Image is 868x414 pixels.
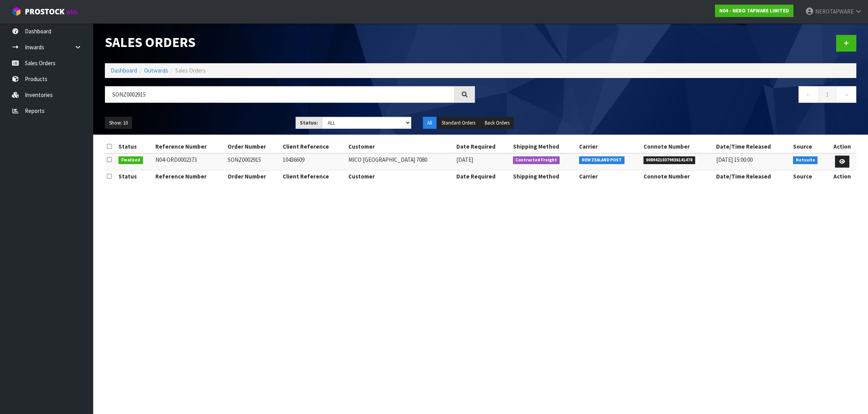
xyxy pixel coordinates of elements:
nav: Page navigation [487,86,857,105]
th: Source [791,170,828,182]
td: SONZ0002915 [226,153,281,170]
th: Order Number [226,170,281,182]
td: MICO [GEOGRAPHIC_DATA] 7080 [346,153,455,170]
button: Standard Orders [437,117,480,129]
th: Carrier [577,170,641,182]
span: NEW ZEALAND POST [579,156,624,164]
th: Client Reference [281,140,346,153]
span: [DATE] [456,156,473,163]
th: Date/Time Released [714,170,791,182]
th: Date/Time Released [714,140,791,153]
th: Reference Number [153,140,226,153]
th: Status [117,170,153,182]
span: Finalised [118,156,143,164]
th: Connote Number [642,170,715,182]
th: Date Required [454,170,511,182]
th: Order Number [226,140,281,153]
img: cube-alt.png [12,7,21,16]
a: Dashboard [111,67,137,74]
span: Sales Orders [175,67,206,74]
th: Client Reference [281,170,346,182]
td: N04-ORD0002373 [153,153,226,170]
strong: N04 - NERO TAPWARE LIMITED [719,7,789,14]
th: Action [828,170,856,182]
input: Search sales orders [105,86,455,103]
th: Shipping Method [511,140,578,153]
th: Connote Number [642,140,715,153]
span: 00894210379936141478 [644,156,696,164]
strong: Status: [300,120,318,126]
th: Customer [346,140,455,153]
a: 1 [819,86,836,103]
button: Back Orders [480,117,514,129]
th: Shipping Method [511,170,578,182]
span: Netsuite [793,156,818,164]
button: All [423,117,437,129]
th: Carrier [577,140,641,153]
button: Show: 10 [105,117,132,129]
span: [DATE] 15:00:00 [716,156,753,163]
td: 10436609 [281,153,346,170]
span: ProStock [25,7,64,17]
h1: Sales Orders [105,35,475,50]
a: ← [798,86,819,103]
th: Customer [346,170,455,182]
th: Status [117,140,153,153]
th: Action [828,140,856,153]
a: Outwards [144,67,168,74]
span: NEROTAPWARE [815,8,854,15]
th: Reference Number [153,170,226,182]
th: Date Required [454,140,511,153]
a: → [836,86,856,103]
small: WMS [66,9,78,16]
th: Source [791,140,828,153]
span: Contracted Freight [513,156,560,164]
